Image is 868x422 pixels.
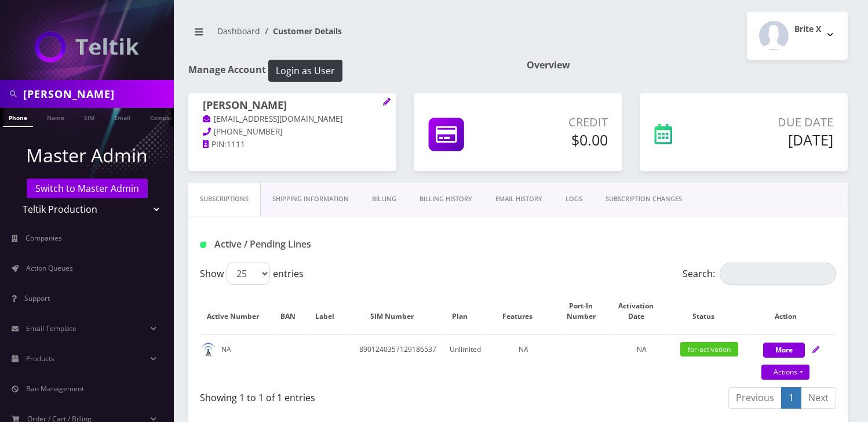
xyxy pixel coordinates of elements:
[510,114,608,131] p: Credit
[351,334,445,381] td: 8901240357129186537
[720,263,836,285] input: Search:
[144,108,183,126] a: Company
[484,183,554,216] a: EMAIL HISTORY
[720,131,833,148] h5: [DATE]
[78,108,100,126] a: SIM
[203,139,227,151] a: PIN:
[728,387,782,409] a: Previous
[26,384,84,394] span: Ban Management
[24,293,50,303] span: Support
[360,183,408,216] a: Billing
[594,183,694,216] a: SUBSCRIPTION CHANGES
[747,12,848,60] button: Brite X
[203,99,382,113] h1: [PERSON_NAME]
[25,233,62,243] span: Companies
[260,25,342,37] li: Customer Details
[200,263,304,285] label: Show entries
[41,108,70,126] a: Name
[188,60,509,82] h1: Manage Account
[794,24,821,34] h2: Brite X
[26,263,73,273] span: Action Queues
[351,289,445,333] th: SIM Number: activate to sort column ascending
[188,183,261,216] a: Subscriptions
[108,108,136,126] a: Email
[763,343,805,358] button: More
[201,343,216,357] img: default.png
[527,60,848,71] h1: Overview
[720,114,833,131] p: Due Date
[201,334,276,381] td: NA
[510,131,608,148] h5: $0.00
[227,263,270,285] select: Showentries
[446,289,484,333] th: Plan: activate to sort column ascending
[23,83,171,105] input: Search in Company
[683,263,836,285] label: Search:
[613,289,671,333] th: Activation Date: activate to sort column ascending
[637,344,647,354] span: NA
[486,334,561,381] td: NA
[217,26,260,37] a: Dashboard
[214,126,282,137] span: [PHONE_NUMBER]
[200,386,509,405] div: Showing 1 to 1 of 1 entries
[801,387,836,409] a: Next
[26,354,54,363] span: Products
[203,114,342,125] a: [EMAIL_ADDRESS][DOMAIN_NAME]
[268,60,342,82] button: Login as User
[672,289,746,333] th: Status: activate to sort column ascending
[27,179,148,198] a: Switch to Master Admin
[35,31,139,63] img: Teltik Production
[446,334,484,381] td: Unlimited
[761,365,809,380] a: Actions
[562,289,612,333] th: Port-In Number: activate to sort column ascending
[188,19,509,52] nav: breadcrumb
[486,289,561,333] th: Features: activate to sort column ascending
[261,183,360,216] a: Shipping Information
[200,239,400,250] h1: Active / Pending Lines
[201,289,276,333] th: Active Number: activate to sort column ascending
[554,183,594,216] a: LOGS
[26,323,76,333] span: Email Template
[227,139,245,150] span: 1111
[680,342,738,356] span: for-activation
[200,242,206,248] img: Active / Pending Lines
[408,183,484,216] a: Billing History
[781,387,801,409] a: 1
[277,289,311,333] th: BAN: activate to sort column ascending
[312,289,349,333] th: Label: activate to sort column ascending
[3,108,33,127] a: Phone
[266,63,342,76] a: Login as User
[747,289,835,333] th: Action: activate to sort column ascending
